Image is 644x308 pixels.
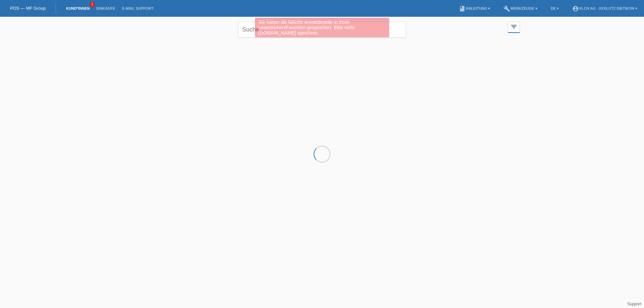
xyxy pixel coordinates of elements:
[459,5,466,12] i: book
[455,6,493,10] a: bookAnleitung ▾
[90,2,95,7] span: 1
[627,302,641,306] a: Support
[547,6,562,10] a: DE ▾
[500,6,541,10] a: buildWerkzeuge ▾
[569,6,641,10] a: account_circleXLCH AG - XXXLutz Dietikon ▾
[10,6,46,11] a: POS — MF Group
[93,6,118,10] a: Einkäufe
[503,5,510,12] i: build
[119,6,157,10] a: E-Mail Support
[572,5,579,12] i: account_circle
[255,18,389,37] div: Sie haben die falsche Anmeldeseite in Ihren Lesezeichen/Favoriten gespeichert. Bitte nicht [DOMAI...
[63,6,93,10] a: Kund*innen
